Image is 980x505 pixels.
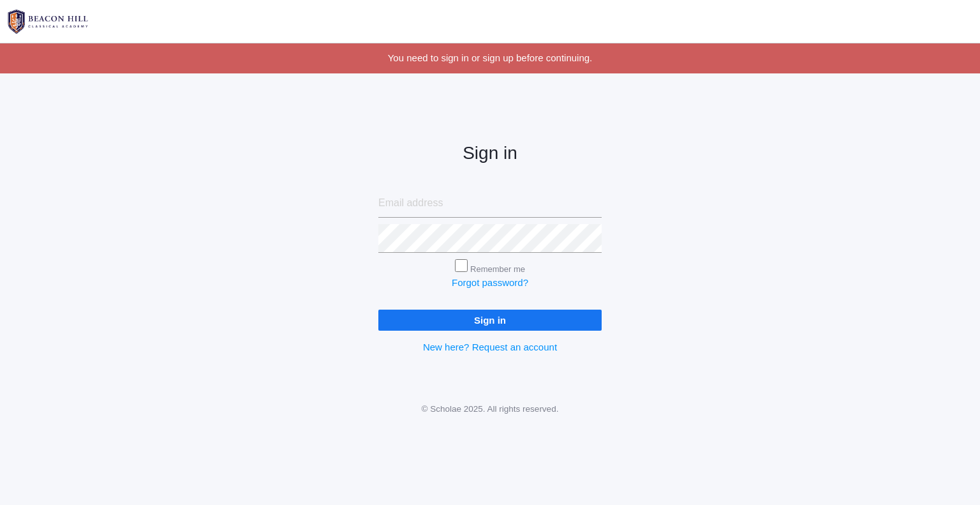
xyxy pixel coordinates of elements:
[378,310,602,331] input: Sign in
[452,277,528,288] a: Forgot password?
[378,189,602,218] input: Email address
[378,144,602,163] h2: Sign in
[423,342,557,352] a: New here? Request an account
[470,264,525,274] label: Remember me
